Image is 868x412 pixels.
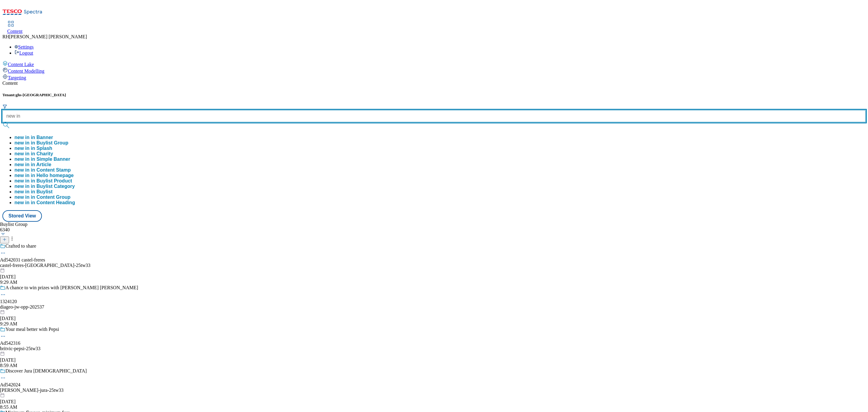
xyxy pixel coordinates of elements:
div: new in in [14,167,71,173]
div: Crafted to share [5,243,36,249]
span: Content Lake [8,62,34,67]
div: A chance to win prizes with [PERSON_NAME] [PERSON_NAME] [5,285,138,290]
svg: Search Filters [2,104,7,109]
span: Buylist Group [36,140,68,145]
a: Targeting [2,74,866,81]
div: new in in [14,195,71,200]
div: Your meal better with Pepsi [5,327,59,332]
a: Content Lake [2,61,866,67]
a: Logout [14,50,33,55]
button: new in in Content Stamp [14,167,71,173]
a: Content [7,21,23,34]
button: Stored View [2,210,42,222]
button: new in in Content Group [14,195,71,200]
button: new in in Splash [14,146,52,151]
span: [PERSON_NAME] [PERSON_NAME] [9,34,87,39]
span: Content [7,29,23,34]
span: Content Modelling [8,68,44,74]
div: Discover Jura [DEMOGRAPHIC_DATA] [5,368,87,374]
button: new in in Simple Banner [14,157,70,162]
div: new in in [14,140,68,146]
h5: Tenant: [2,93,866,97]
button: new in in Charity [14,151,53,157]
span: ghs-[GEOGRAPHIC_DATA] [16,93,66,97]
button: new in in Buylist Category [14,184,75,189]
button: new in in Content Heading [14,200,75,205]
button: new in in Hello homepage [14,173,74,178]
button: new in in Banner [14,135,53,140]
button: new in in Buylist Product [14,178,72,184]
span: RH [2,34,9,39]
span: Content Group [36,195,71,200]
span: Targeting [8,75,26,80]
span: Content Stamp [36,167,71,173]
button: new in in Buylist [14,189,52,195]
input: Search [2,110,866,122]
button: new in in Article [14,162,51,167]
div: Content [2,81,866,86]
a: Content Modelling [2,67,866,74]
button: new in in Buylist Group [14,140,68,146]
a: Settings [14,44,34,49]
